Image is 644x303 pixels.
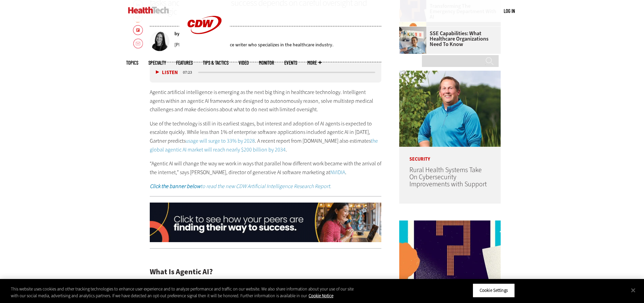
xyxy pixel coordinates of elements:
span: More [307,60,321,65]
a: NVIDIA [330,169,345,176]
div: This website uses cookies and other tracking technologies to enhance user experience and to analy... [11,286,354,299]
img: xs-AI-q225-animated-desktop [150,203,382,242]
button: Listen [156,70,178,75]
a: Features [176,60,193,65]
span: Specialty [148,60,166,65]
a: Events [284,60,297,65]
button: Close [626,283,641,298]
p: Agentic artificial intelligence is emerging as the next big thing in healthcare technology. Intel... [150,88,382,114]
a: Log in [504,8,515,14]
p: Use of the technology is still in its earliest stages, but interest and adoption of AI agents is ... [150,119,382,154]
span: Topics [126,60,138,65]
strong: Click the banner below [150,183,200,190]
a: Tips & Tactics [203,60,229,65]
a: Rural Health Systems Take On Cybersecurity Improvements with Support [409,165,487,189]
p: Security [399,147,501,162]
img: Home [128,7,169,14]
a: More information about your privacy [309,293,333,299]
em: to read the new CDW Artificial Intelligence Research Report. [150,183,331,190]
a: the global agentic AI market will reach nearly $200 billion by 2034 [150,137,378,153]
a: CDW [179,45,230,52]
a: Video [239,60,249,65]
a: usage will surge to 33% by 2028 [186,137,255,144]
img: illustration of question mark [399,220,501,297]
a: MonITor [259,60,274,65]
h2: What Is Agentic AI? [150,268,382,276]
img: Jim Roeder [399,71,501,147]
p: “Agentic AI will change the way we work in ways that parallel how different work became with the ... [150,159,382,177]
div: User menu [504,7,515,15]
a: Click the banner belowto read the new CDW Artificial Intelligence Research Report. [150,183,331,190]
button: Cookie Settings [473,283,515,298]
